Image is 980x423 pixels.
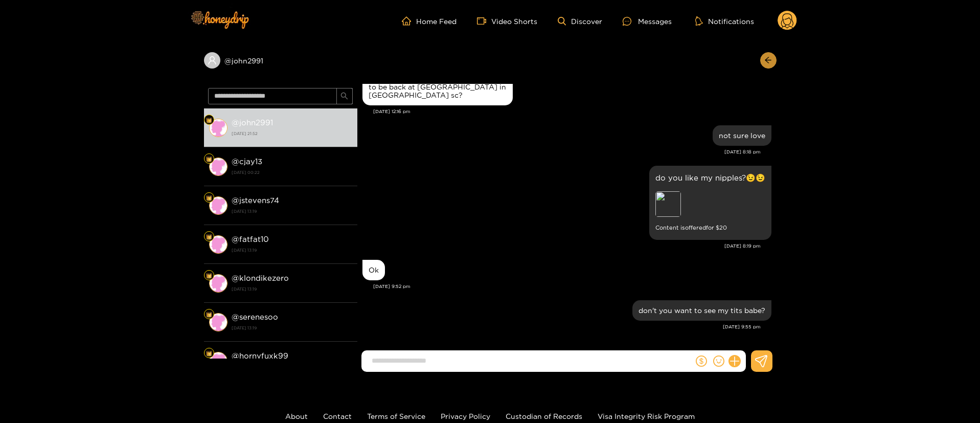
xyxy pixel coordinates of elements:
[232,323,352,332] strong: [DATE] 13:19
[362,260,385,280] div: Aug. 15, 9:52 pm
[760,52,777,69] button: arrow-left
[477,16,491,26] span: video-camera
[692,16,757,26] button: Notifications
[632,300,771,321] div: Aug. 15, 9:55 pm
[402,16,416,26] span: home
[623,15,672,27] div: Messages
[639,306,765,315] div: don't you want to see my tits babe?
[206,273,212,279] img: Fan Level
[369,75,507,99] div: Loved the pic an when a r e you going to be back at [GEOGRAPHIC_DATA] in [GEOGRAPHIC_DATA] sc?
[204,52,357,69] div: @john2991
[441,412,490,420] a: Privacy Policy
[206,117,212,123] img: Fan Level
[598,412,695,420] a: Visa Integrity Risk Program
[232,157,262,166] strong: @ cjay13
[336,88,353,104] button: search
[209,274,227,293] img: conversation
[285,412,308,420] a: About
[232,235,269,243] strong: @ fatfat10
[362,242,761,250] div: [DATE] 8:19 pm
[369,266,379,274] div: Ok
[232,313,278,321] strong: @ serenesoo
[209,235,227,254] img: conversation
[764,56,772,65] span: arrow-left
[558,17,602,26] a: Discover
[694,353,709,369] button: dollar
[209,313,227,331] img: conversation
[696,355,707,367] span: dollar
[232,207,352,216] strong: [DATE] 13:19
[232,118,273,127] strong: @ john2991
[713,125,771,146] div: Aug. 15, 8:18 pm
[206,156,212,162] img: Fan Level
[206,234,212,240] img: Fan Level
[362,323,761,330] div: [DATE] 9:55 pm
[209,119,227,137] img: conversation
[362,69,513,105] div: Aug. 15, 12:16 pm
[362,148,761,155] div: [DATE] 8:18 pm
[206,350,212,357] img: Fan Level
[323,412,352,420] a: Contact
[209,196,227,215] img: conversation
[232,246,352,255] strong: [DATE] 13:19
[477,16,537,26] a: Video Shorts
[655,222,765,234] small: Content is offered for $ 20
[373,283,771,290] div: [DATE] 9:52 pm
[232,284,352,294] strong: [DATE] 13:19
[232,196,279,205] strong: @ jstevens74
[232,168,352,177] strong: [DATE] 00:22
[209,352,227,370] img: conversation
[713,355,724,367] span: smile
[209,158,227,176] img: conversation
[719,131,765,140] div: not sure love
[402,16,457,26] a: Home Feed
[506,412,582,420] a: Custodian of Records
[232,129,352,138] strong: [DATE] 21:52
[340,92,348,101] span: search
[367,412,425,420] a: Terms of Service
[373,108,771,115] div: [DATE] 12:16 pm
[649,166,771,240] div: Aug. 15, 8:19 pm
[208,56,217,65] span: user
[206,311,212,318] img: Fan Level
[206,195,212,201] img: Fan Level
[655,172,765,184] p: do you like my nipples?😉😉
[232,351,288,360] strong: @ hornyfuxk99
[232,274,289,282] strong: @ klondikezero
